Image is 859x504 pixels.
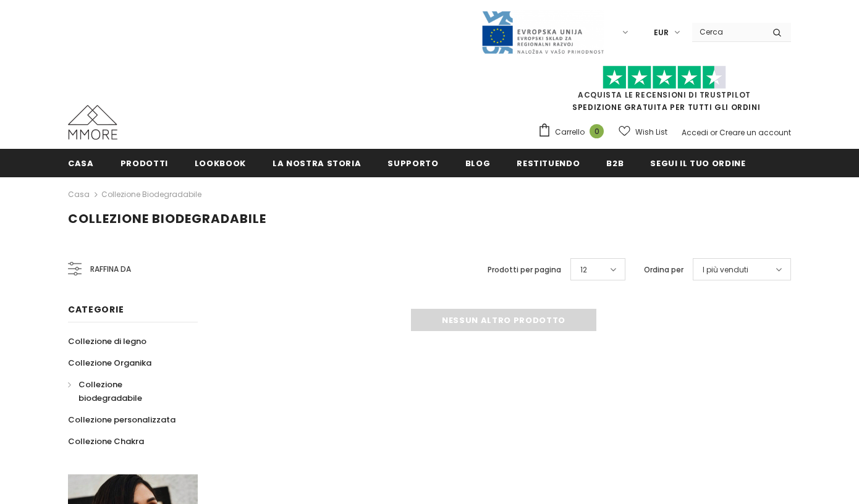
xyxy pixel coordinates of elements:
a: Casa [68,187,90,202]
a: Segui il tuo ordine [650,149,745,177]
a: Restituendo [517,149,580,177]
a: Collezione di legno [68,330,146,352]
span: Collezione Organika [68,357,151,369]
span: EUR [654,27,669,39]
img: Fidati di Pilot Stars [603,65,726,90]
img: Javni Razpis [481,10,604,55]
span: Raffina da [90,262,131,276]
span: Wish List [635,126,667,138]
a: Collezione biodegradabile [68,374,184,409]
span: Collezione biodegradabile [68,210,266,227]
span: Segui il tuo ordine [650,157,745,169]
a: supporto [387,149,438,177]
a: Collezione personalizzata [68,409,176,430]
span: La nostra storia [273,157,361,169]
a: Collezione Chakra [68,430,144,452]
span: SPEDIZIONE GRATUITA PER TUTTI GLI ORDINI [538,71,791,112]
a: Accedi [682,127,708,138]
span: Collezione biodegradabile [78,379,142,404]
a: Collezione Organika [68,352,151,374]
label: Ordina per [644,264,683,276]
span: Restituendo [517,157,580,169]
span: Carrello [555,126,585,138]
span: Categorie [68,303,124,316]
span: 0 [590,124,604,138]
a: Javni Razpis [481,27,604,37]
span: Lookbook [195,157,246,169]
a: Blog [465,149,491,177]
span: Collezione personalizzata [68,414,176,426]
a: Acquista le recensioni di TrustPilot [578,90,751,100]
span: supporto [387,157,438,169]
label: Prodotti per pagina [488,264,561,276]
a: Lookbook [195,149,246,177]
input: Search Site [692,23,763,41]
span: Casa [68,157,94,169]
span: Blog [465,157,491,169]
span: B2B [606,157,624,169]
span: 12 [580,264,587,276]
a: Prodotti [121,149,168,177]
a: Casa [68,149,94,177]
span: Collezione di legno [68,335,146,347]
span: Prodotti [121,157,168,169]
a: Carrello 0 [538,123,610,141]
span: or [710,127,717,138]
span: Collezione Chakra [68,435,144,447]
a: Wish List [619,121,667,143]
a: Creare un account [719,127,791,138]
img: Casi MMORE [68,105,117,140]
a: Collezione biodegradabile [101,189,201,199]
a: La nostra storia [273,149,361,177]
a: B2B [606,149,624,177]
span: I più venduti [703,264,748,276]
